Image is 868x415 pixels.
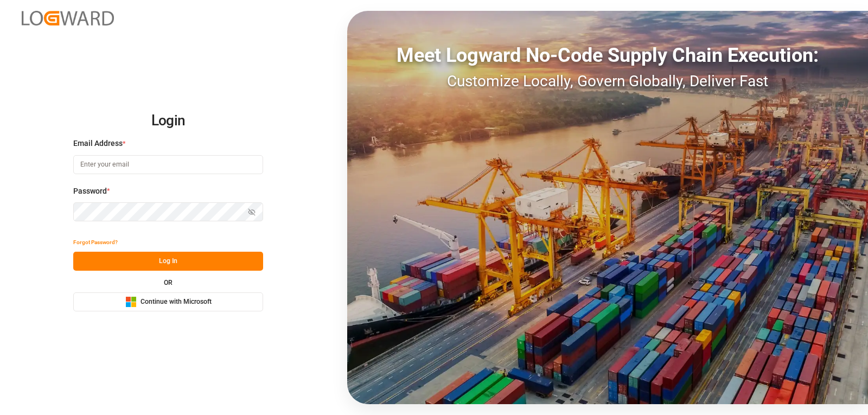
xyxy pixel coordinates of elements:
button: Continue with Microsoft [73,292,263,311]
span: Continue with Microsoft [141,297,212,307]
h2: Login [73,104,263,138]
span: Email Address [73,138,123,149]
button: Forgot Password? [73,233,118,252]
small: OR [164,279,173,286]
input: Enter your email [73,155,263,174]
div: Meet Logward No-Code Supply Chain Execution: [347,41,868,70]
button: Log In [73,252,263,271]
span: Password [73,186,107,197]
div: Customize Locally, Govern Globally, Deliver Fast [347,70,868,93]
img: Logward_new_orange.png [22,11,114,25]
